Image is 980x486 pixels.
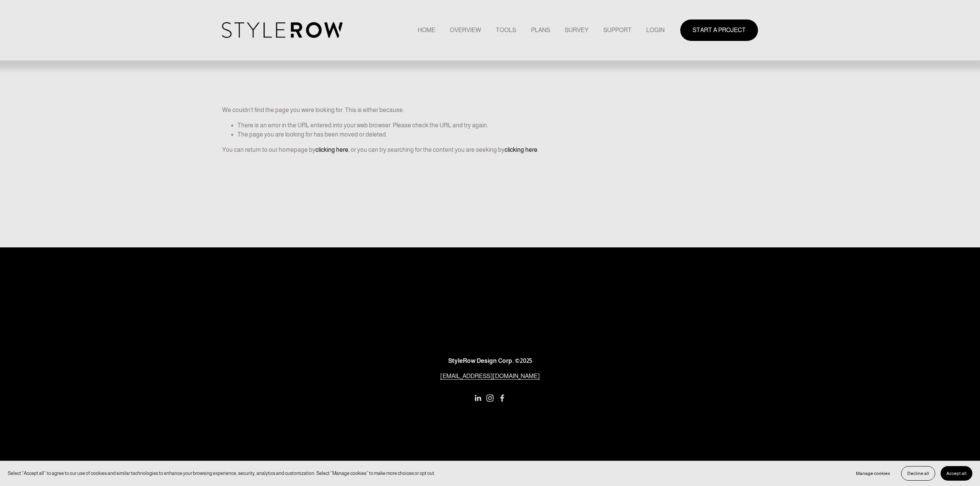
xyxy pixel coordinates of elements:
[646,25,665,35] a: LOGIN
[907,471,929,476] span: Decline all
[474,394,482,402] a: LinkedIn
[946,471,967,476] span: Accept all
[856,471,890,476] span: Manage cookies
[222,22,343,38] img: StyleRow
[486,394,494,402] a: Instagram
[440,372,540,381] a: [EMAIL_ADDRESS][DOMAIN_NAME]
[222,145,758,154] p: You can return to our homepage by , or you can try searching for the content you are seeking by .
[418,25,435,35] a: HOME
[222,67,758,115] p: We couldn't find the page you were looking for. This is either because:
[901,466,935,481] button: Decline all
[237,130,758,139] li: The page you are looking for has been moved or deleted.
[8,470,435,477] p: Select “Accept all” to agree to our use of cookies and similar technologies to enhance your brows...
[498,394,506,402] a: Facebook
[850,466,896,481] button: Manage cookies
[237,121,758,130] li: There is an error in the URL entered into your web browser. Please check the URL and try again.
[496,25,516,35] a: TOOLS
[450,25,481,35] a: OVERVIEW
[448,358,532,364] strong: StyleRow Design Corp. ©2025
[680,20,758,41] a: START A PROJECT
[315,146,348,153] a: clicking here
[941,466,972,481] button: Accept all
[531,25,550,35] a: PLANS
[603,25,632,35] a: folder dropdown
[505,146,537,153] a: clicking here
[565,25,588,35] a: SURVEY
[603,26,632,35] span: SUPPORT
